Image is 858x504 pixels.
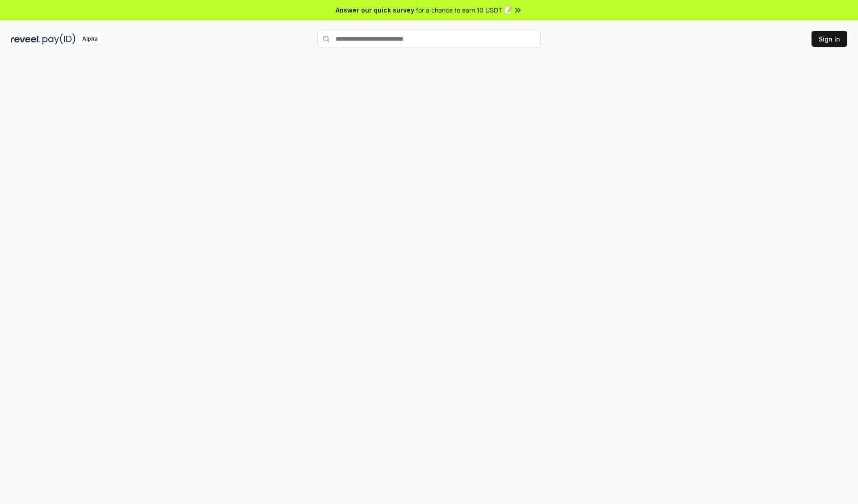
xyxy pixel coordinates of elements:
img: pay_id [42,33,76,45]
span: for a chance to earn 10 USDT 📝 [416,5,512,15]
span: Answer our quick survey [336,5,414,15]
button: Sign In [812,31,847,47]
div: Alpha [77,33,102,45]
img: reveel_dark [11,33,41,45]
